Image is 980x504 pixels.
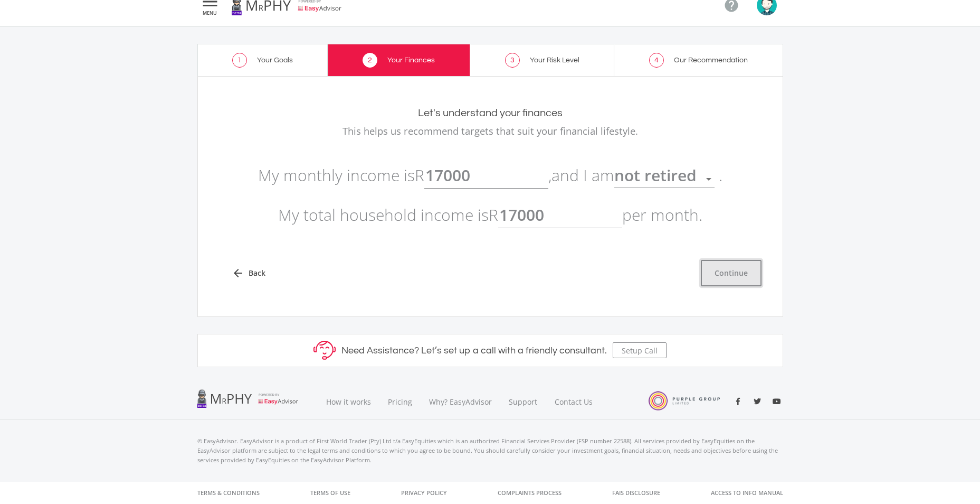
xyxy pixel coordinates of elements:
p: This helps us recommend targets that suit your financial lifestyle. [216,124,764,138]
a: Access to Info Manual [711,482,783,504]
button: Continue [701,260,762,286]
span: Back [249,267,265,278]
h5: Need Assistance? Let’s set up a call with a friendly consultant. [341,345,607,357]
a: Why? EasyAdvisor [421,384,500,419]
span: 1 [232,53,247,68]
a: Privacy Policy [401,482,447,504]
button: Setup Call [613,342,667,358]
a: Support [500,384,546,419]
a: FAIS Disclosure [612,482,660,504]
span: 2 [363,53,377,68]
span: 4 [649,53,664,68]
a: Contact Us [546,384,602,419]
a: Complaints Process [498,482,562,504]
a: 1 Your Goals [197,44,328,76]
a: 4 Our Recommendation [614,44,783,76]
a: 3 Your Risk Level [470,44,615,76]
a: Terms of Use [310,482,350,504]
a: 2 Your Finances [328,44,470,76]
a: How it works [318,384,379,419]
p: My monthly income is R , and I am . My total household income is R per month. [216,155,764,235]
span: 3 [505,53,520,68]
a: Terms & Conditions [197,482,260,504]
p: © EasyAdvisor. EasyAdvisor is a product of First World Trader (Pty) Ltd t/a EasyEquities which is... [197,436,783,465]
span: not retired [614,164,697,186]
span: Our Recommendation [674,57,748,64]
span: MENU [201,11,220,15]
span: Your Risk Level [530,57,579,64]
span: Your Goals [257,57,293,64]
a: Pricing [379,384,421,419]
a: arrow_back Back [219,260,278,286]
span: Your Finances [387,57,435,64]
i: arrow_back [232,267,244,279]
h2: Let's understand your finances [216,107,764,119]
